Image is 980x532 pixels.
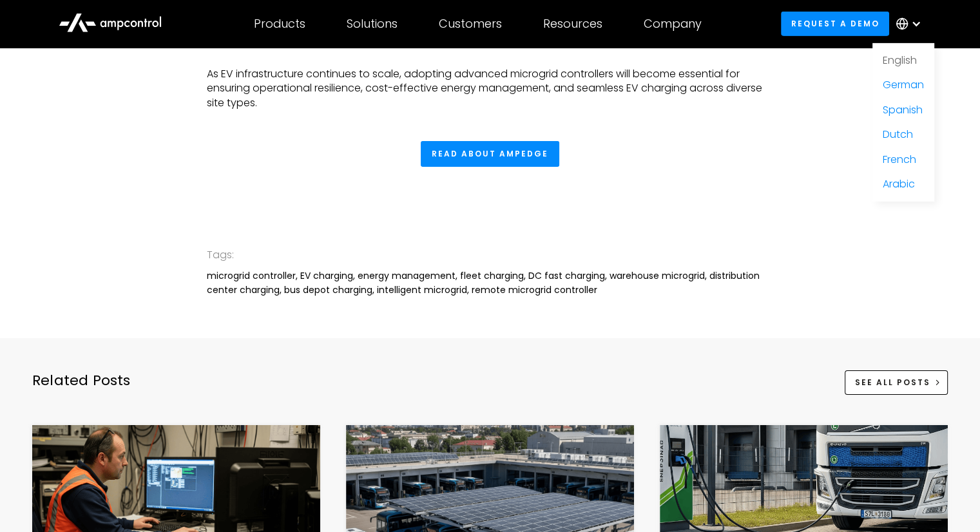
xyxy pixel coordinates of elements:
[644,17,702,31] div: Company
[855,377,930,388] div: See All Posts
[254,17,305,31] div: Products
[207,67,773,110] p: As EV infrastructure continues to scale, adopting advanced microgrid controllers will become esse...
[883,77,924,92] a: German
[207,247,774,263] div: Tags:
[347,17,398,31] div: Solutions
[439,17,502,31] div: Customers
[883,53,917,68] a: English
[781,12,889,35] a: Request a demo
[207,269,774,298] div: microgrid controller, EV charging, energy management, fleet charging, DC fast charging, warehouse...
[421,141,559,167] a: Read about AmpEdge
[845,370,948,394] a: See All Posts
[883,176,915,191] a: Arabic
[32,371,131,410] div: Related Posts
[883,127,913,142] a: Dutch
[543,17,602,31] div: Resources
[883,102,923,117] a: Spanish
[883,152,916,167] a: French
